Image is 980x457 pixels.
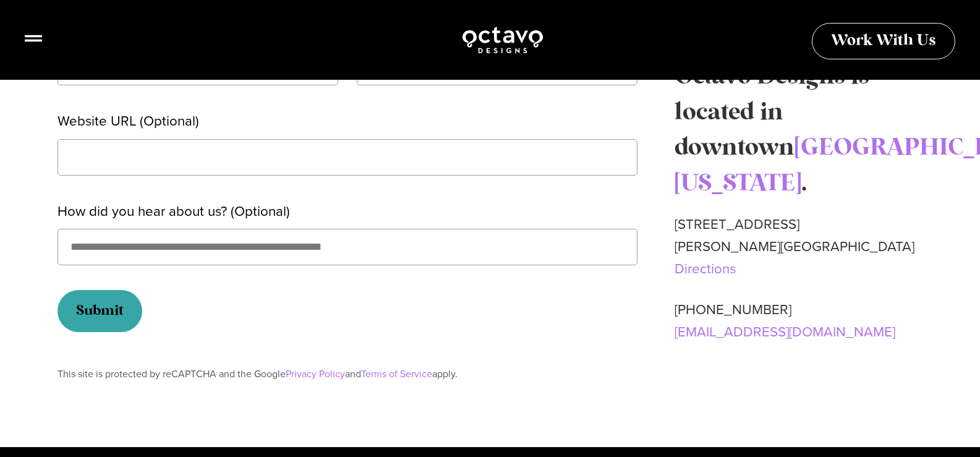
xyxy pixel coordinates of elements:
span: Submit [76,300,124,322]
span: Work With Us [831,33,936,49]
label: How did you hear about us? (Optional) [58,200,290,229]
button: Submit [58,290,142,332]
p: [STREET_ADDRESS] [PERSON_NAME][GEOGRAPHIC_DATA] [675,213,923,280]
div: This site is protected by reCAPTCHA and the Google and apply. [58,363,637,385]
img: Octavo Designs Logo in White [461,25,544,55]
p: Octavo Designs is located in downtown . [675,59,923,201]
a: [EMAIL_ADDRESS][DOMAIN_NAME] [675,322,895,342]
a: Work With Us [812,23,955,59]
p: [PHONE_NUMBER] [675,299,923,343]
label: Website URL (Optional) [58,110,199,139]
a: Directions [675,258,736,279]
a: Privacy Policy [286,367,345,381]
a: Terms of Service [361,367,432,381]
